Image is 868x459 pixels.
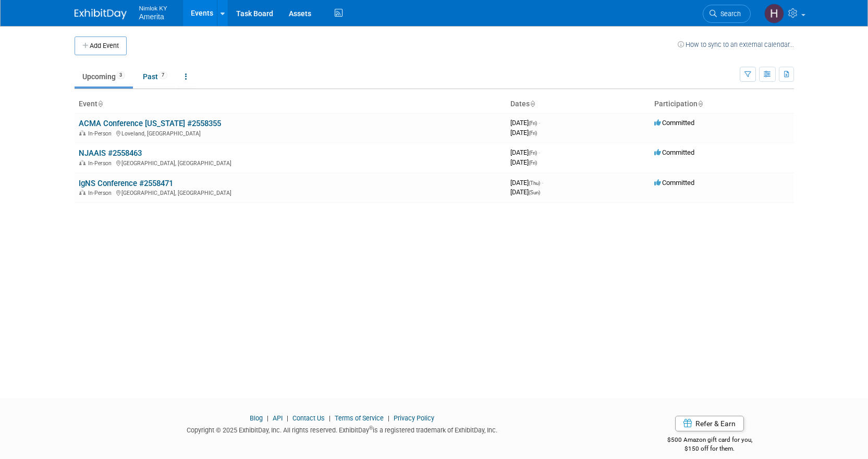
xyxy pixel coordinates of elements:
span: Amerita [139,13,164,21]
a: Sort by Start Date [530,100,535,108]
span: Committed [654,148,694,156]
a: NJAAIS #2558463 [79,148,142,158]
button: Add Event [75,36,127,55]
img: In-Person Event [79,130,85,135]
img: In-Person Event [79,190,85,195]
span: (Sun) [529,190,540,195]
span: Nimlok KY [139,2,167,13]
a: Past7 [135,67,175,86]
a: Blog [250,414,263,422]
div: [GEOGRAPHIC_DATA], [GEOGRAPHIC_DATA] [79,188,502,196]
span: [DATE] [510,158,537,166]
a: Contact Us [292,414,325,422]
a: Upcoming3 [75,67,133,86]
a: Sort by Event Name [97,100,103,108]
span: - [539,148,540,156]
span: [DATE] [510,179,543,187]
a: IgNS Conference #2558471 [79,179,173,188]
div: [GEOGRAPHIC_DATA], [GEOGRAPHIC_DATA] [79,158,502,167]
a: Refer & Earn [675,416,744,431]
span: Committed [654,179,694,187]
span: | [326,414,333,422]
a: Privacy Policy [394,414,434,422]
span: In-Person [88,190,115,196]
img: Hannah Durbin [764,4,784,23]
span: (Fri) [529,150,537,156]
span: Committed [654,119,694,127]
div: $500 Amazon gift card for you, [626,429,794,453]
span: In-Person [88,130,115,137]
span: | [385,414,392,422]
a: API [273,414,283,422]
span: | [284,414,291,422]
span: - [539,119,540,127]
a: Sort by Participation Type [698,100,703,108]
span: (Thu) [529,180,540,186]
img: In-Person Event [79,160,85,165]
a: ACMA Conference [US_STATE] #2558355 [79,119,221,128]
span: [DATE] [510,129,537,137]
span: [DATE] [510,148,540,156]
span: | [264,414,271,422]
img: ExhibitDay [75,9,127,19]
th: Dates [506,95,650,113]
span: (Fri) [529,160,537,166]
span: - [542,179,543,187]
span: 3 [116,71,125,79]
span: In-Person [88,160,115,167]
div: Copyright © 2025 ExhibitDay, Inc. All rights reserved. ExhibitDay is a registered trademark of Ex... [75,423,610,435]
span: [DATE] [510,119,540,127]
th: Participation [650,95,794,113]
a: How to sync to an external calendar... [678,41,794,48]
span: [DATE] [510,188,540,196]
div: Loveland, [GEOGRAPHIC_DATA] [79,129,502,137]
a: Terms of Service [335,414,384,422]
span: 7 [158,71,167,79]
a: Search [703,5,751,23]
th: Event [75,95,506,113]
sup: ® [369,425,373,431]
span: Search [717,10,741,18]
div: $150 off for them. [626,444,794,453]
span: (Fri) [529,130,537,136]
span: (Fri) [529,120,537,126]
